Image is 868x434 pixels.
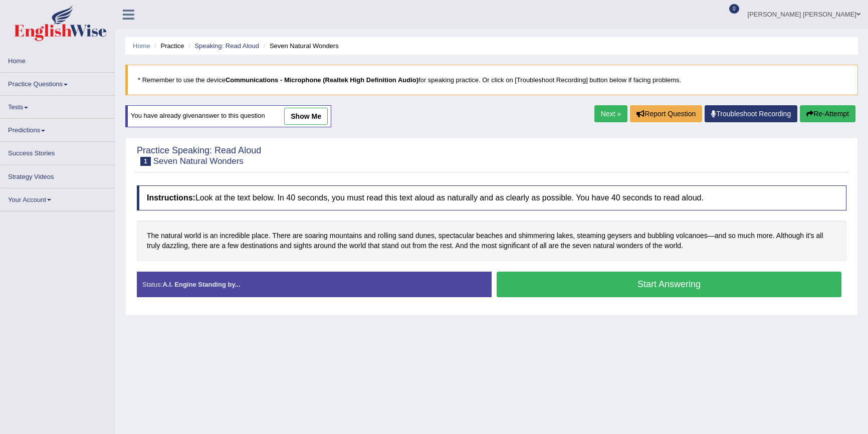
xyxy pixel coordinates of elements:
h4: Look at the text below. In 40 seconds, you must read this text aloud as naturally and as clearly ... [137,185,846,210]
a: Strategy Videos [1,165,115,185]
a: Home [1,50,115,69]
h2: Practice Speaking: Read Aloud [137,146,261,166]
div: You have already given answer to this question [125,105,331,127]
a: show me [284,108,328,125]
li: Seven Natural Wonders [261,41,339,51]
span: 1 [140,157,151,166]
button: Report Question [630,105,702,122]
a: Next » [594,105,627,122]
a: Success Stories [1,142,115,161]
div: Status: [137,272,492,297]
a: Predictions [1,119,115,138]
a: Practice Questions [1,73,115,92]
small: Seven Natural Wonders [153,156,244,166]
a: Troubleshoot Recording [705,105,797,122]
blockquote: * Remember to use the device for speaking practice. Or click on [Troubleshoot Recording] button b... [125,65,858,95]
a: Your Account [1,188,115,208]
strong: A.I. Engine Standing by... [162,281,240,288]
b: Instructions: [147,193,195,202]
button: Re-Attempt [800,105,855,122]
span: 0 [729,4,739,14]
div: The natural world is an incredible place. There are soaring mountains and rolling sand dunes, spe... [137,221,846,261]
a: Speaking: Read Aloud [194,42,259,50]
b: Communications - Microphone (Realtek High Definition Audio) [226,76,418,84]
button: Start Answering [497,272,841,297]
li: Practice [152,41,184,51]
a: Home [133,42,150,50]
a: Tests [1,96,115,115]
